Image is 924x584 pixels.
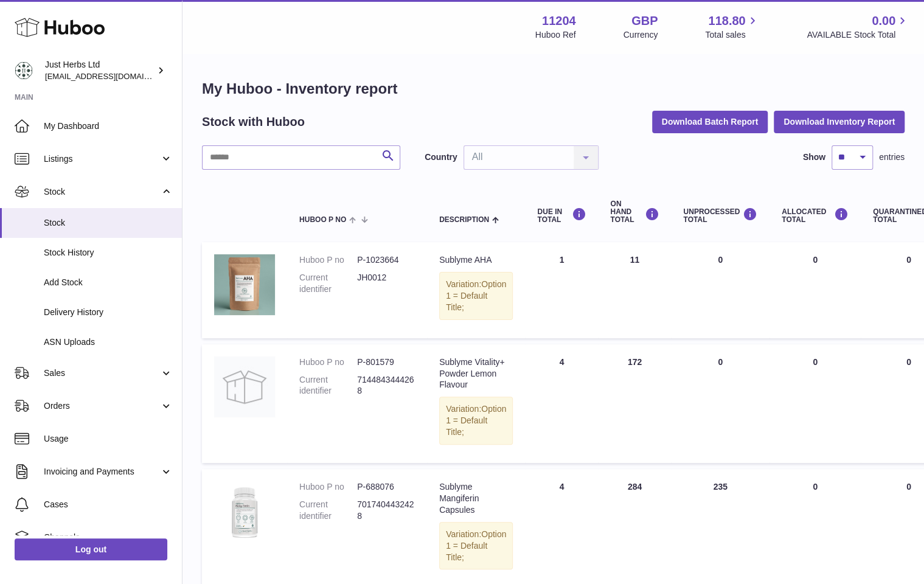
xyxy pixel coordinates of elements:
span: Listings [44,153,160,165]
span: Delivery History [44,307,173,318]
span: Channels [44,532,173,543]
strong: 11204 [542,13,576,29]
span: Option 1 = Default Title; [446,529,506,562]
div: Sublyme AHA [439,254,513,266]
span: My Dashboard [44,120,173,132]
div: ALLOCATED Total [782,207,849,224]
td: 4 [525,344,598,463]
div: ON HAND Total [610,200,659,224]
td: 0 [671,344,769,463]
img: product image [214,356,275,417]
span: Option 1 = Default Title; [446,279,506,312]
span: 0 [906,482,911,492]
dt: Current identifier [299,272,357,295]
span: Description [439,216,489,224]
a: 0.00 AVAILABLE Stock Total [807,13,909,41]
label: Country [425,151,457,163]
span: Sales [44,367,160,379]
strong: GBP [631,13,658,29]
h1: My Huboo - Inventory report [202,79,905,99]
label: Show [803,151,825,163]
span: Stock [44,186,160,198]
a: Log out [15,538,167,560]
span: [EMAIL_ADDRESS][DOMAIN_NAME] [45,71,179,81]
div: DUE IN TOTAL [537,207,586,224]
div: Variation: [439,522,513,570]
h2: Stock with Huboo [202,114,305,130]
img: product image [214,481,275,542]
dd: 7017404432428 [357,499,415,522]
span: Stock History [44,247,173,259]
div: Variation: [439,272,513,320]
div: UNPROCESSED Total [683,207,757,224]
dt: Huboo P no [299,356,357,368]
span: Option 1 = Default Title; [446,404,506,437]
dt: Current identifier [299,374,357,397]
div: Sublyme Mangiferin Capsules [439,481,513,516]
dd: P-1023664 [357,254,415,266]
div: Huboo Ref [535,29,576,41]
span: Orders [44,400,160,412]
dt: Huboo P no [299,254,357,266]
dd: JH0012 [357,272,415,295]
span: entries [879,151,905,163]
td: 1 [525,242,598,338]
dd: 7144843444268 [357,374,415,397]
td: 172 [598,344,671,463]
dt: Huboo P no [299,481,357,493]
span: ASN Uploads [44,336,173,348]
button: Download Batch Report [652,111,768,133]
div: Variation: [439,397,513,445]
img: mailorder@just-herbs.co.uk [15,61,33,80]
button: Download Inventory Report [774,111,905,133]
a: 118.80 Total sales [705,13,759,41]
td: 11 [598,242,671,338]
span: 0.00 [872,13,895,29]
span: 118.80 [708,13,745,29]
dt: Current identifier [299,499,357,522]
span: Cases [44,499,173,510]
span: Add Stock [44,277,173,288]
dd: P-801579 [357,356,415,368]
td: 0 [671,242,769,338]
span: Total sales [705,29,759,41]
img: product image [214,254,275,315]
dd: P-688076 [357,481,415,493]
div: Currency [624,29,658,41]
span: Invoicing and Payments [44,466,160,478]
span: Usage [44,433,173,445]
div: Sublyme Vitality+ Powder Lemon Flavour [439,356,513,391]
span: AVAILABLE Stock Total [807,29,909,41]
td: 0 [769,242,861,338]
span: Huboo P no [299,216,346,224]
span: 0 [906,357,911,367]
span: Stock [44,217,173,229]
div: Just Herbs Ltd [45,59,155,82]
td: 0 [769,344,861,463]
span: 0 [906,255,911,265]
